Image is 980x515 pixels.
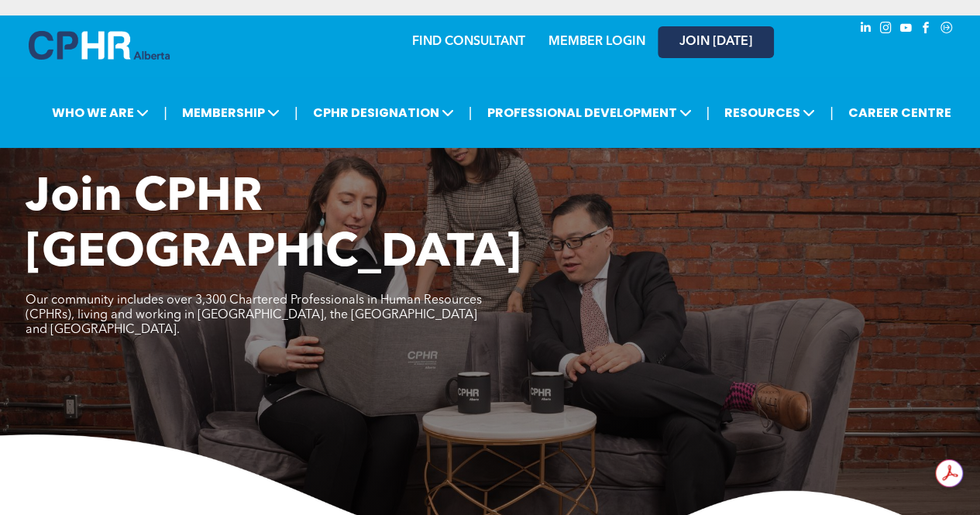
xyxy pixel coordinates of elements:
li: | [706,97,710,129]
a: CAREER CENTRE [844,98,956,127]
span: JOIN [DATE] [679,35,752,50]
span: CPHR DESIGNATION [308,98,459,127]
span: MEMBERSHIP [177,98,284,127]
span: WHO WE ARE [47,98,153,127]
a: JOIN [DATE] [658,26,774,58]
span: Join CPHR [GEOGRAPHIC_DATA] [26,175,521,277]
li: | [163,97,167,129]
span: Our community includes over 3,300 Chartered Professionals in Human Resources (CPHRs), living and ... [26,294,482,336]
span: PROFESSIONAL DEVELOPMENT [482,98,696,127]
a: instagram [878,19,895,40]
li: | [469,97,473,129]
a: FIND CONSULTANT [412,36,525,48]
a: linkedin [858,19,875,40]
span: RESOURCES [720,98,820,127]
li: | [294,97,298,129]
a: Social network [938,19,955,40]
a: facebook [918,19,935,40]
a: youtube [898,19,915,40]
img: A blue and white logo for cp alberta [29,31,170,60]
li: | [830,97,834,129]
a: MEMBER LOGIN [548,36,645,48]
